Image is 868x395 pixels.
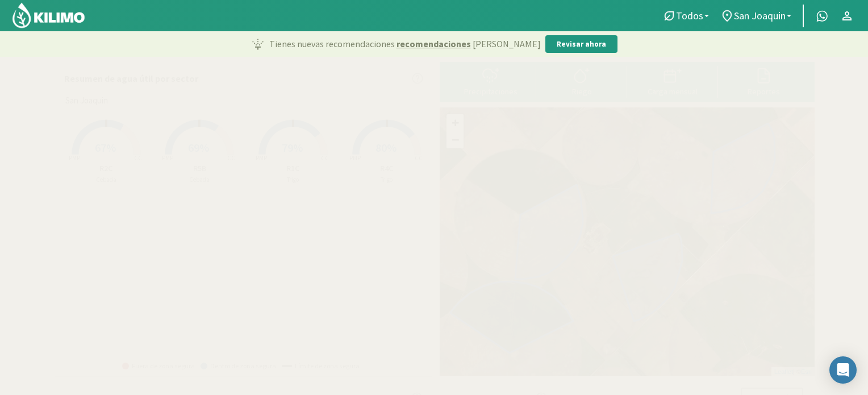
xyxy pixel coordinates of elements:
[95,140,116,155] span: 67%
[557,39,606,50] p: Revisar ahora
[415,154,423,162] tspan: CC
[627,66,718,96] button: Carga mensual
[734,10,786,22] span: San Joaquin
[65,94,108,107] span: San Joaquin
[122,362,195,370] span: Fuera de zona segura
[201,362,276,370] span: Dentro de zona segura
[445,66,536,96] button: Precipitaciones
[188,140,209,155] span: 69%
[375,140,397,155] span: 80%
[721,88,806,95] div: Reportes
[536,66,627,96] button: Riego
[340,163,434,174] p: R4C
[64,72,198,85] p: Resumen de agua útil por sector
[256,154,267,162] tspan: PMP
[473,37,541,51] span: [PERSON_NAME]
[60,163,153,174] p: R2C
[228,154,236,162] tspan: CC
[162,154,173,162] tspan: PMP
[676,10,703,22] span: Todos
[349,154,361,162] tspan: PMP
[829,356,857,384] div: Open Intercom Messenger
[134,154,142,162] tspan: CC
[60,175,153,185] p: Cebada
[153,163,247,174] p: R5B
[247,175,340,185] p: Trigo
[269,37,541,51] p: Tienes nuevas recomendaciones
[282,362,360,370] span: Límite de zona segura
[718,66,809,96] button: Reportes
[631,88,715,95] div: Carga mensual
[545,35,617,53] button: Revisar ahora
[321,154,329,162] tspan: CC
[801,368,812,375] a: Esri
[540,88,624,95] div: Riego
[446,114,464,131] a: Zoom in
[69,154,80,162] tspan: PMP
[446,131,464,148] a: Zoom out
[449,88,533,95] div: Precipitaciones
[771,367,815,377] div: | ©
[340,175,434,185] p: Trigo
[153,175,247,185] p: Cebada
[282,140,303,155] span: 79%
[397,37,471,51] span: recomendaciones
[247,163,340,174] p: R1C
[11,2,86,29] img: Kilimo
[774,368,793,375] a: Leaflet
